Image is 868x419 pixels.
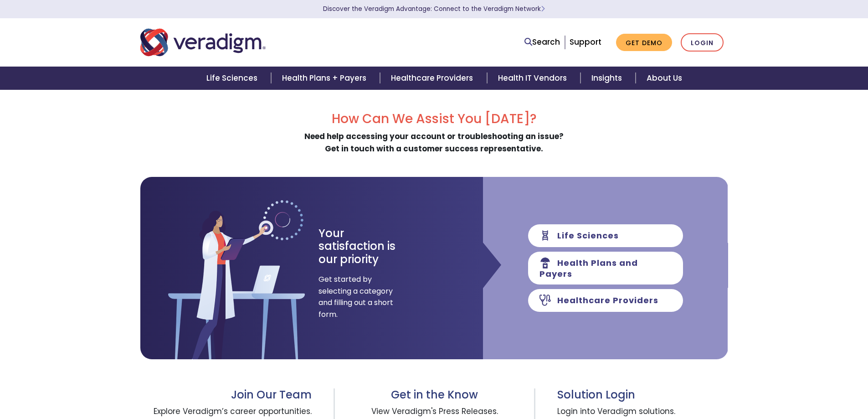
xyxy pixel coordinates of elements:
h3: Join Our Team [140,388,312,402]
a: Support [570,36,601,47]
h3: Your satisfaction is our priority [318,227,412,266]
span: Get started by selecting a category and filling out a short form. [318,274,394,320]
a: Life Sciences [195,67,271,90]
a: About Us [636,67,693,90]
a: Health Plans + Payers [271,67,380,90]
a: Get Demo [616,34,672,52]
a: Healthcare Providers [380,67,487,90]
h2: How Can We Assist You [DATE]? [140,111,728,127]
h3: Solution Login [557,388,728,402]
a: Insights [580,67,636,90]
h3: Get in the Know [357,388,512,402]
span: Learn More [541,5,545,13]
a: Login [681,33,724,52]
a: Discover the Veradigm Advantage: Connect to the Veradigm NetworkLearn More [323,5,545,13]
img: Veradigm logo [140,27,266,57]
a: Health IT Vendors [487,67,580,90]
strong: Need help accessing your account or troubleshooting an issue? Get in touch with a customer succes... [304,131,564,154]
a: Search [524,36,560,48]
